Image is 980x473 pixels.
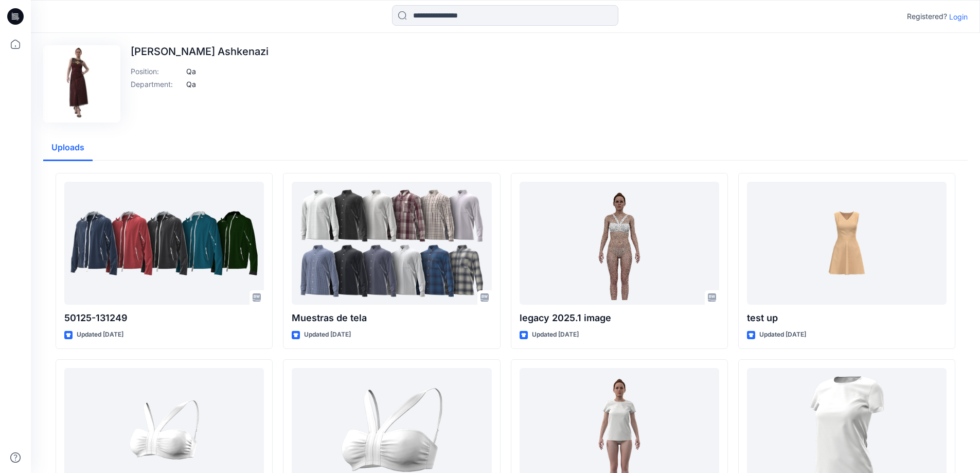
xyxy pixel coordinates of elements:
[759,329,806,340] p: Updated [DATE]
[77,329,123,340] p: Updated [DATE]
[131,45,269,58] p: [PERSON_NAME] Ashkenazi
[43,135,93,161] button: Uploads
[45,47,118,120] img: Yael Waitz Ashkenazi
[520,311,719,325] p: legacy 2025.1 image
[304,329,351,340] p: Updated [DATE]
[747,311,947,325] p: test up
[520,182,719,305] a: legacy 2025.1 image
[907,10,947,23] p: Registered?
[64,182,264,305] a: 50125-131249
[131,79,182,90] p: Department :
[186,79,196,90] p: Qa
[131,66,182,77] p: Position :
[186,66,196,77] p: Qa
[949,11,968,22] p: Login
[64,311,264,325] p: 50125-131249
[292,182,491,305] a: Muestras de tela
[292,311,491,325] p: Muestras de tela
[532,329,579,340] p: Updated [DATE]
[747,182,947,305] a: test up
